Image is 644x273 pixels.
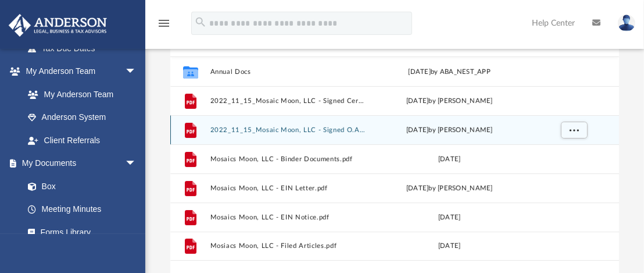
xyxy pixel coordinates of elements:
div: [DATE] [371,212,528,223]
button: 2022_11_15_Mosaic Moon, LLC - Signed O.A. & L.A..pdf [210,126,366,134]
img: User Pic [618,15,635,31]
a: Meeting Minutes [16,198,148,221]
a: Forms Library [16,221,142,244]
a: Anderson System [16,106,148,129]
a: menu [157,22,171,30]
button: Mosaics Moon, LLC - Binder Documents.pdf [210,155,366,163]
div: [DATE] by [PERSON_NAME] [371,183,528,194]
button: Annual Docs [210,68,366,76]
a: Client Referrals [16,129,148,152]
button: Mosiacs Moon, LLC - Filed Articles.pdf [210,242,366,250]
i: menu [157,16,171,30]
a: My Anderson Team [16,83,142,106]
img: Anderson Advisors Platinum Portal [5,14,110,37]
a: My Anderson Teamarrow_drop_down [8,60,148,83]
div: [DATE] by ABA_NEST_APP [371,67,528,77]
div: [DATE] [371,241,528,251]
span: arrow_drop_down [125,152,148,176]
div: [DATE] by [PERSON_NAME] [371,125,528,136]
div: [DATE] by [PERSON_NAME] [371,96,528,107]
button: Mosaics Moon, LLC - EIN Notice.pdf [210,214,366,221]
button: 2022_11_15_Mosaic Moon, LLC - Signed Cert.pdf [210,97,366,105]
button: More options [560,122,587,139]
a: My Documentsarrow_drop_down [8,152,148,175]
i: search [194,16,207,29]
div: [DATE] [371,154,528,165]
span: arrow_drop_down [125,60,148,84]
button: Mosaics Moon, LLC - EIN Letter.pdf [210,185,366,192]
a: Box [16,175,142,198]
